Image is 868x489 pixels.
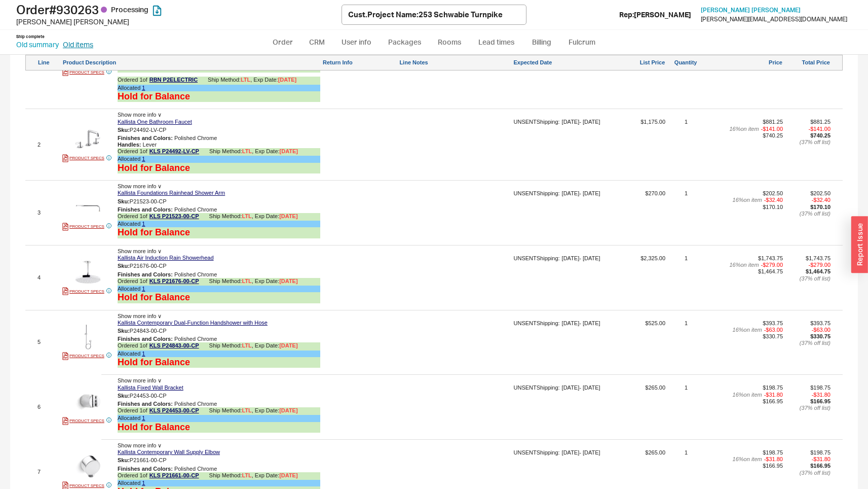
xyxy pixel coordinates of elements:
[763,463,783,469] span: $166.95
[609,119,665,178] span: $1,175.00
[118,392,130,398] span: Sku:
[758,255,783,261] span: $1,743.75
[76,454,100,479] img: ccc20718_rgb_wfu7pf
[701,6,801,14] span: [PERSON_NAME] [PERSON_NAME]
[149,278,199,286] a: KLS P21676-00-CP
[812,197,831,203] span: - $32.40
[323,59,397,66] div: Return Info
[37,209,60,216] div: 3
[118,206,320,213] div: Polished Chrome
[278,77,296,83] span: [DATE]
[118,480,320,486] div: Allocated
[764,456,783,463] span: - $31.80
[763,190,783,196] span: $202.50
[685,255,688,307] div: 1
[242,472,251,478] b: LTL
[242,213,251,219] b: LTL
[685,385,688,437] div: 1
[785,470,831,476] div: ( 37 % off list)
[761,262,783,268] span: - $279.00
[514,190,560,197] div: UNSENT Shipping:
[149,472,199,480] a: KLS P21661-00-CP
[701,16,847,23] div: [PERSON_NAME][EMAIL_ADDRESS][DOMAIN_NAME]
[142,156,145,162] a: 1
[806,268,831,274] span: $1,464.75
[118,263,130,269] span: Sku:
[118,91,190,102] div: Hold for Balance
[118,328,130,334] span: Sku:
[279,407,297,413] span: [DATE]
[118,248,162,254] span: Show more info ∨
[62,352,104,360] a: PRODUCT SPECS
[118,472,320,480] div: Ordered 1 of Ship Method:
[118,313,162,319] span: Show more info ∨
[514,255,560,262] div: UNSENT Shipping:
[16,40,59,50] a: Old summary
[806,255,831,261] span: $1,743.75
[810,132,831,138] span: $740.25
[118,336,173,342] span: Finishes and Colors :
[37,142,60,148] div: 2
[763,385,783,391] span: $198.75
[63,40,93,50] a: Old items
[118,401,173,407] span: Finishes and Colors :
[609,320,665,372] span: $525.00
[118,457,130,463] span: Sku:
[118,206,173,213] span: Finishes and Colors :
[810,398,831,404] span: $166.95
[280,148,298,154] span: [DATE]
[609,59,665,66] div: List Price
[118,415,320,422] div: Allocated
[763,398,783,404] span: $166.95
[561,33,603,51] a: Fulcrum
[279,472,297,478] span: [DATE]
[149,77,198,84] a: RBN P2ELECTRIC
[37,469,60,475] div: 7
[785,405,831,411] div: ( 37 % off list)
[809,262,831,268] span: - $279.00
[514,320,560,327] div: UNSENT Shipping:
[118,336,320,342] div: Polished Chrome
[763,333,783,339] span: $330.75
[118,112,162,118] span: Show more info ∨
[118,142,141,148] span: Handles :
[118,422,190,433] div: Hold for Balance
[733,327,762,333] span: 16 % on item
[763,132,783,138] span: $740.25
[431,33,469,51] a: Rooms
[118,342,320,350] div: Ordered 1 of Ship Method:
[149,407,199,415] a: KLS P24453-00-CP
[524,33,559,51] a: Billing
[76,195,100,220] img: aab48486_rgb_fhibks
[118,377,162,383] span: Show more info ∨
[562,320,600,327] div: [DATE] - [DATE]
[562,255,600,262] div: [DATE] - [DATE]
[733,456,762,463] span: 16 % on item
[62,287,104,295] a: PRODUCT SPECS
[130,328,167,334] span: P24843-00-CP
[381,33,429,51] a: Packages
[279,278,297,284] span: [DATE]
[252,278,298,286] div: , Exp Date:
[118,286,320,292] div: Allocated
[609,385,665,437] span: $265.00
[142,480,145,486] a: 1
[130,263,167,269] span: P21676-00-CP
[118,163,190,174] div: Hold for Balance
[130,198,167,204] span: P21523-00-CP
[118,213,320,221] div: Ordered 1 of Ship Method:
[785,139,831,146] div: ( 37 % off list)
[514,385,560,391] div: UNSENT Shipping:
[63,59,321,66] div: Product Description
[514,449,560,456] div: UNSENT Shipping:
[118,357,190,368] div: Hold for Balance
[242,407,251,413] b: LTL
[118,156,320,162] div: Allocated
[729,126,759,132] span: 16 % on item
[118,183,162,189] span: Show more info ∨
[785,211,831,217] div: ( 37 % off list)
[118,227,190,238] div: Hold for Balance
[562,449,600,456] div: [DATE] - [DATE]
[118,278,320,286] div: Ordered 1 of Ship Method:
[242,342,251,348] b: LTL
